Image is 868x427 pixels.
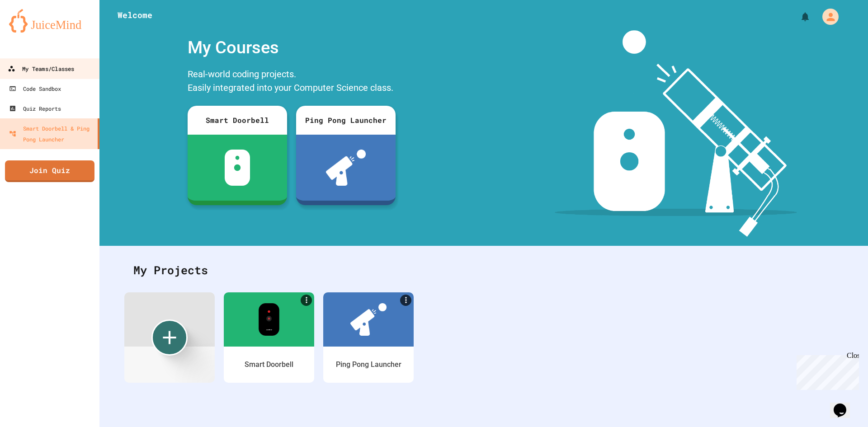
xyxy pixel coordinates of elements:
[9,123,94,145] div: Smart Doorbell & Ping Pong Launcher
[9,103,61,114] div: Quiz Reports
[350,303,387,336] img: ppl-with-ball.png
[183,65,400,99] div: Real-world coding projects. Easily integrated into your Computer Science class.
[301,295,312,306] a: More
[5,160,94,182] a: Join Quiz
[8,63,74,75] div: My Teams/Classes
[555,30,797,237] img: banner-image-my-projects.png
[224,292,314,383] a: MoreSmart Doorbell
[813,6,841,27] div: My Account
[259,303,280,336] img: sdb-real-colors.png
[296,106,396,135] div: Ping Pong Launcher
[4,4,62,57] div: Chat with us now!Close
[183,30,400,65] div: My Courses
[783,9,813,24] div: My Notifications
[336,359,401,370] div: Ping Pong Launcher
[151,319,188,356] div: Create new
[9,9,90,33] img: logo-orange.svg
[245,359,293,370] div: Smart Doorbell
[225,150,250,186] img: sdb-white.svg
[830,391,859,418] iframe: chat widget
[9,83,61,94] div: Code Sandbox
[400,295,411,306] a: More
[326,150,366,186] img: ppl-with-ball.png
[793,352,859,390] iframe: chat widget
[124,253,843,288] div: My Projects
[188,106,287,135] div: Smart Doorbell
[323,292,414,383] a: MorePing Pong Launcher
